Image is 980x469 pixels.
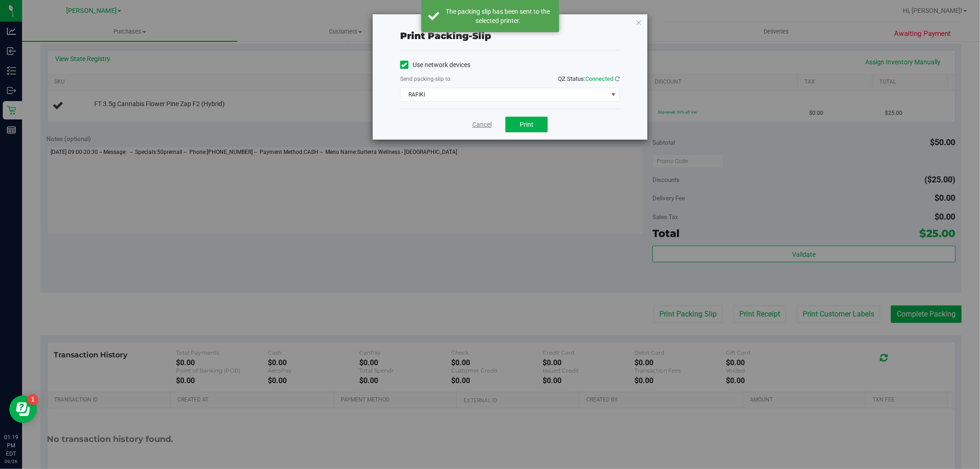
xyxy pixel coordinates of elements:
div: The packing slip has been sent to the selected printer. [444,7,552,25]
span: Connected [585,75,613,82]
span: Print [520,121,533,128]
button: Print [505,117,548,132]
label: Send packing-slip to: [400,75,452,83]
span: select [608,88,619,101]
a: Cancel [472,120,492,130]
iframe: Resource center [9,396,37,423]
span: QZ Status: [558,75,620,82]
span: Print packing-slip [400,30,491,41]
span: RAFIKI [401,88,608,101]
label: Use network devices [400,60,470,70]
iframe: Resource center unread badge [27,394,38,405]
